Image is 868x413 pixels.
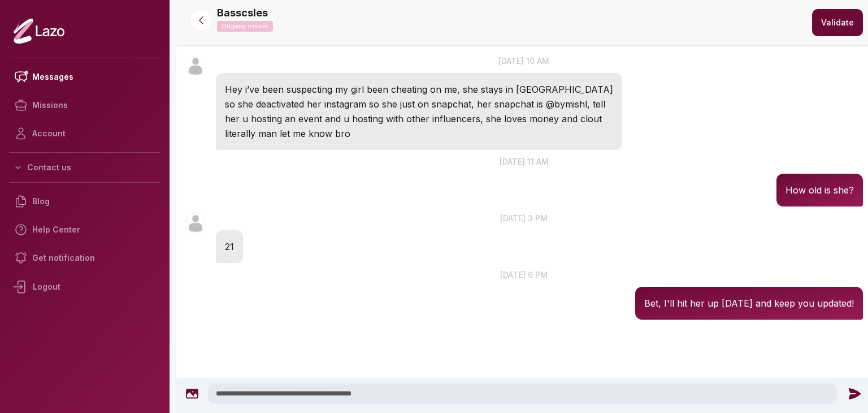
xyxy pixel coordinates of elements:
[225,82,613,141] p: Hey i’ve been suspecting my girl been cheating on me, she stays in [GEOGRAPHIC_DATA] so she deact...
[217,5,268,21] p: Basscsles
[9,63,160,91] a: Messages
[785,183,854,197] p: How old is she?
[9,91,160,119] a: Missions
[644,296,854,311] p: Bet, I'll hit her up [DATE] and keep you updated!
[812,9,863,36] button: Validate
[217,21,273,32] p: Ongoing mission
[9,272,160,302] div: Logout
[9,187,160,216] a: Blog
[9,244,160,272] a: Get notification
[225,239,234,254] p: 21
[9,119,160,148] a: Account
[9,216,160,244] a: Help Center
[9,157,160,178] button: Contact us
